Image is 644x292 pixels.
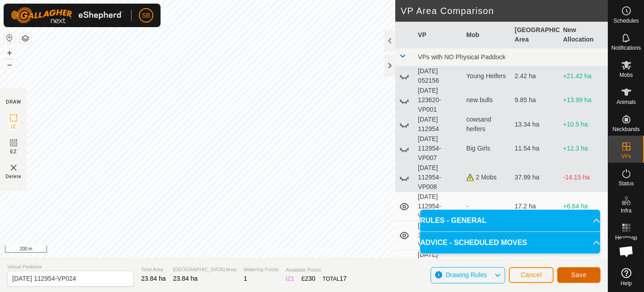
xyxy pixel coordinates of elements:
[414,134,463,163] td: [DATE] 112954-VP007
[420,237,527,248] span: ADVICE - SCHEDULED MOVES
[463,22,511,48] th: Mob
[4,47,15,58] button: +
[286,266,347,274] span: Available Points
[268,246,302,254] a: Privacy Policy
[301,274,315,283] div: EZ
[308,275,316,282] span: 30
[6,173,22,180] span: Delete
[313,246,340,254] a: Contact Us
[559,192,608,221] td: +6.64 ha
[8,162,19,173] img: VP
[620,208,631,213] span: Infra
[621,154,631,159] span: VPs
[618,181,634,186] span: Status
[173,266,237,273] span: [GEOGRAPHIC_DATA] Area
[613,18,639,24] span: Schedules
[4,59,15,70] button: –
[559,115,608,134] td: +10.5 ha
[571,271,587,278] span: Save
[340,275,347,282] span: 17
[511,192,559,221] td: 17.2 ha
[466,202,507,211] div: -
[511,115,559,134] td: 13.34 ha
[286,274,294,283] div: IZ
[511,86,559,115] td: 9.85 ha
[620,72,633,78] span: Mobs
[420,215,487,226] span: RULES - GENERAL
[511,134,559,163] td: 11.54 ha
[6,99,21,105] div: DRAW
[511,22,559,48] th: [GEOGRAPHIC_DATA] Area
[420,232,600,254] p-accordion-header: ADVICE - SCHEDULED MOVES
[521,271,542,278] span: Cancel
[20,33,31,44] button: Map Layers
[414,86,463,115] td: [DATE] 123620-VP001
[612,127,639,132] span: Neckbands
[244,266,279,273] span: Watering Points
[509,267,554,283] button: Cancel
[608,264,644,290] a: Help
[559,22,608,48] th: New Allocation
[414,22,463,48] th: VP
[141,275,166,282] span: 23.84 ha
[414,192,463,221] td: [DATE] 112954-VP010
[401,5,608,16] h2: VP Area Comparison
[511,66,559,86] td: 2.42 ha
[418,53,506,61] span: VPs with NO Physical Paddock
[445,271,487,278] span: Drawing Rules
[141,266,166,273] span: Total Area
[466,115,507,134] div: cowsand heifers
[615,235,637,240] span: Heatmap
[11,123,16,130] span: IZ
[414,250,463,279] td: [DATE] 112954-VP012
[511,163,559,192] td: 37.99 ha
[616,99,636,105] span: Animals
[322,274,346,283] div: TOTAL
[10,148,17,155] span: EZ
[173,275,198,282] span: 23.84 ha
[559,66,608,86] td: +21.42 ha
[4,33,15,43] button: Reset Map
[466,71,507,81] div: Young Heifers
[559,86,608,115] td: +13.99 ha
[620,281,632,286] span: Help
[414,115,463,134] td: [DATE] 112954
[420,210,600,231] p-accordion-header: RULES - GENERAL
[557,267,601,283] button: Save
[414,163,463,192] td: [DATE] 112954-VP008
[142,11,151,20] span: SB
[466,144,507,153] div: Big Girls
[559,163,608,192] td: -14.15 ha
[414,221,463,250] td: [DATE] 112954-VP011
[291,275,294,282] span: 1
[7,263,134,271] span: Virtual Paddock
[559,134,608,163] td: +12.3 ha
[11,7,124,24] img: Gallagher Logo
[613,238,640,265] div: Open chat
[611,45,641,51] span: Notifications
[244,275,247,282] span: 1
[466,95,507,105] div: new bulls
[414,66,463,86] td: [DATE] 052156
[466,173,507,182] div: 2 Mobs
